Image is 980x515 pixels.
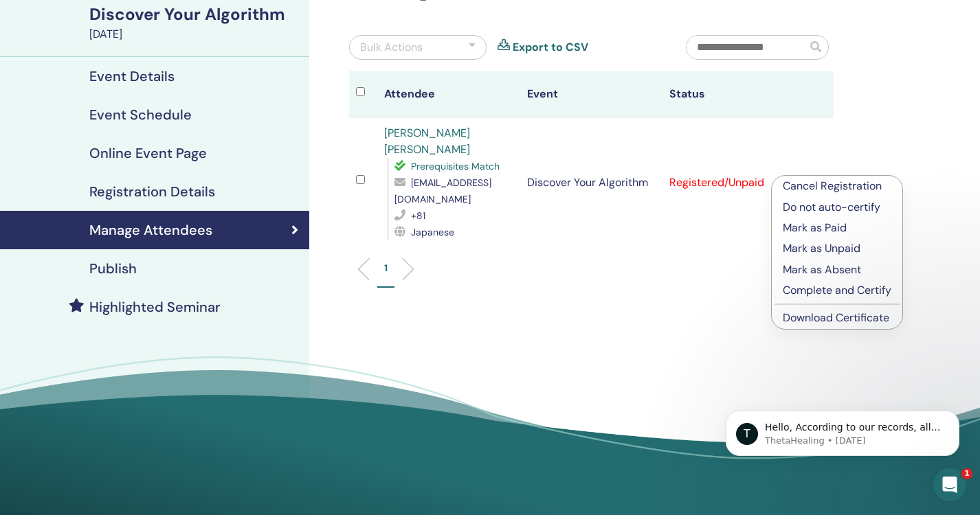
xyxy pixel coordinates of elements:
th: Event [520,71,662,118]
h4: Online Event Page [89,145,207,161]
div: Bulk Actions [360,39,423,56]
a: Discover Your Algorithm[DATE] [81,3,309,43]
span: +81 [411,209,425,222]
p: 1 [384,261,388,275]
h4: Publish [89,260,137,277]
h4: Event Schedule [89,106,192,123]
a: Download Certificate [783,310,889,325]
h4: Highlighted Seminar [89,299,221,315]
h4: Event Details [89,68,175,84]
p: Mark as Absent [783,262,891,278]
div: Discover Your Algorithm [89,3,301,26]
h4: Manage Attendees [89,222,212,238]
a: [PERSON_NAME] [PERSON_NAME] [384,126,470,157]
th: Attendee [377,71,520,118]
td: Discover Your Algorithm [520,118,662,247]
p: Mark as Unpaid [783,240,891,257]
iframe: Intercom live chat [933,468,966,501]
span: [EMAIL_ADDRESS][DOMAIN_NAME] [394,176,491,205]
span: Japanese [411,226,454,238]
a: Export to CSV [513,39,588,56]
th: Status [662,71,805,118]
span: Prerequisites Match [411,160,500,172]
h4: Registration Details [89,183,215,200]
div: [DATE] [89,26,301,43]
p: Do not auto-certify [783,199,891,216]
span: 1 [961,468,972,479]
p: Cancel Registration [783,178,891,194]
p: Mark as Paid [783,220,891,236]
iframe: Intercom notifications message [705,382,980,478]
p: Complete and Certify [783,282,891,299]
